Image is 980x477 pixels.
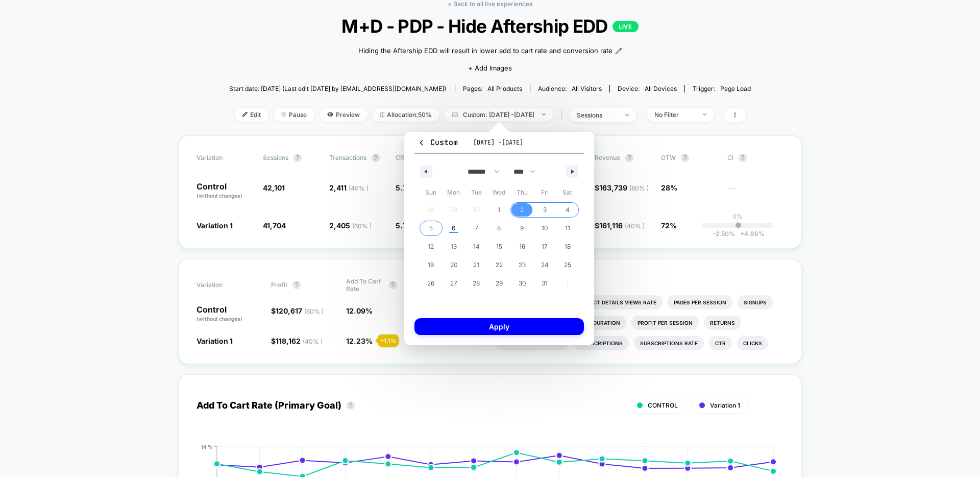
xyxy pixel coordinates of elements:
[276,337,323,345] span: 118,162
[693,85,751,92] div: Trigger:
[713,230,735,237] span: -2.50 %
[197,193,242,199] span: (without changes)
[727,154,783,162] span: CI
[720,85,751,92] span: Page Load
[519,237,525,256] span: 16
[520,201,524,219] span: 2
[329,154,366,161] span: Transactions
[420,184,443,201] span: Sun
[565,219,570,237] span: 11
[488,256,511,274] button: 22
[329,183,369,192] span: 2,411
[519,256,526,274] span: 23
[445,108,553,122] span: Custom: [DATE] - [DATE]
[569,295,663,309] li: Product Details Views Rate
[510,219,533,237] button: 9
[558,108,569,123] span: |
[473,138,523,147] span: [DATE] - [DATE]
[451,237,457,256] span: 13
[389,281,397,289] button: ?
[443,184,465,201] span: Mon
[443,219,465,237] button: 6
[263,183,285,192] span: 42,101
[465,274,488,293] button: 28
[242,112,248,117] img: edit
[450,274,457,293] span: 27
[271,281,287,289] span: Profit
[566,201,570,219] span: 4
[255,15,725,37] span: M+D - PDP - Hide Aftership EDD
[556,184,579,201] span: Sat
[304,307,324,315] span: ( 60 % )
[533,274,556,293] button: 31
[420,274,443,293] button: 26
[542,274,548,293] span: 31
[681,154,689,162] button: ?
[599,183,649,192] span: 163,739
[197,277,253,293] span: Variation
[599,221,645,230] span: 161,116
[292,281,301,289] button: ?
[473,256,479,274] span: 21
[201,443,213,449] tspan: 14 %
[197,337,233,345] span: Variation 1
[281,112,286,117] img: end
[533,256,556,274] button: 24
[468,64,512,72] span: + Add Images
[510,256,533,274] button: 23
[380,112,384,117] img: rebalance
[543,201,547,219] span: 3
[556,219,579,237] button: 11
[629,184,649,192] span: ( 60 % )
[572,85,602,92] span: All Visitors
[498,201,500,219] span: 1
[727,185,783,200] span: ---
[495,277,783,285] p: Would like to see more reports?
[704,316,741,330] li: Returns
[420,256,443,274] button: 19
[595,154,620,161] span: Revenue
[709,336,732,350] li: Ctr
[373,108,439,122] span: Allocation: 50%
[235,108,268,122] span: Edit
[443,256,465,274] button: 20
[533,219,556,237] button: 10
[358,46,612,56] span: Hiding the Aftership EDD will result in lower add to cart rate and conversion rate
[263,154,288,161] span: Sessions
[320,108,367,122] span: Preview
[465,256,488,274] button: 21
[520,219,524,237] span: 9
[703,113,706,115] img: end
[427,274,434,293] span: 26
[488,201,511,219] button: 1
[740,230,744,237] span: +
[541,256,549,274] span: 24
[473,274,480,293] span: 28
[378,335,399,347] div: + 1.1 %
[595,183,649,192] span: $
[263,221,286,230] span: 41,704
[609,85,684,92] span: Device:
[496,237,502,256] span: 15
[735,230,765,237] span: 4.86 %
[510,237,533,256] button: 16
[661,221,677,230] span: 72%
[452,112,458,117] img: calendar
[625,154,633,162] button: ?
[428,256,434,274] span: 19
[542,219,548,237] span: 10
[634,336,704,350] li: Subscriptions Rate
[229,85,446,92] span: Start date: [DATE] (Last edit [DATE] by [EMAIL_ADDRESS][DOMAIN_NAME])
[737,220,739,228] p: |
[487,85,522,92] span: all products
[475,219,478,237] span: 7
[710,401,740,409] span: Variation 1
[625,114,629,116] img: end
[533,184,556,201] span: Fri
[420,219,443,237] button: 5
[463,85,522,92] div: Pages:
[414,137,584,154] button: Custom[DATE] -[DATE]
[197,316,242,322] span: (without changes)
[510,274,533,293] button: 30
[420,237,443,256] button: 12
